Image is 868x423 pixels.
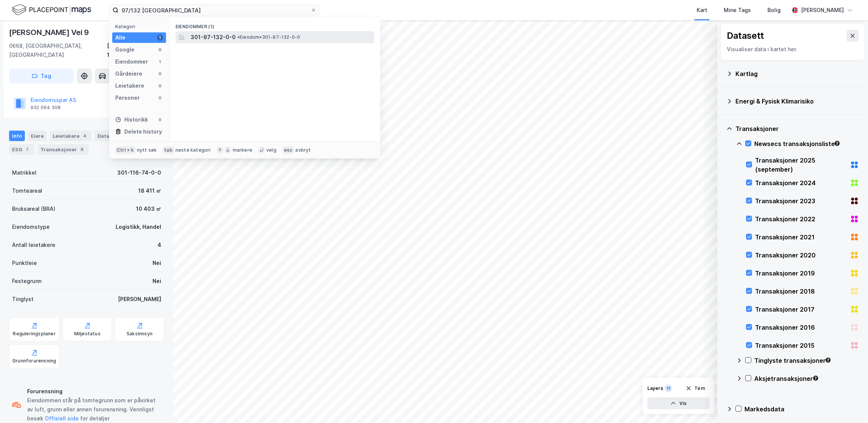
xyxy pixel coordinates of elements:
div: Historikk [115,115,148,124]
img: logo.f888ab2527a4732fd821a326f86c7f29.svg [12,3,91,17]
div: Transaksjoner 2019 [755,269,847,278]
input: Søk på adresse, matrikkel, gårdeiere, leietakere eller personer [119,5,311,16]
div: 4 [81,132,88,140]
div: 4 [157,240,161,250]
div: Festegrunn [12,277,41,286]
div: Delete history [124,127,162,136]
div: Punktleie [12,259,37,268]
div: Logistikk, Handel [116,222,161,231]
div: 10 403 ㎡ [136,204,161,213]
div: Leietakere [115,81,144,90]
div: Mine Tags [724,6,751,15]
div: 0 [157,117,163,123]
div: Kartlag [735,69,859,78]
div: 0 [157,71,163,77]
div: ESG [9,144,34,155]
div: Transaksjoner 2016 [755,323,847,332]
iframe: Chat Widget [830,387,868,423]
div: Google [115,45,134,54]
div: Bruksareal (BRA) [12,204,55,213]
div: [GEOGRAPHIC_DATA], 116/74 [107,41,164,59]
div: Matrikkel [12,168,37,177]
div: Miljøstatus [74,331,101,337]
div: esc [282,146,294,154]
div: Transaksjoner 2025 (september) [755,156,847,174]
div: tab [163,146,174,154]
div: Grunnforurensning [12,358,56,364]
div: Kategori [115,24,166,29]
div: Tomteareal [12,186,42,195]
span: 301-97-132-0-0 [191,33,236,42]
div: 9 [78,146,86,153]
div: Info [9,131,25,141]
div: [PERSON_NAME] [801,6,844,15]
div: Visualiser data i kartet her. [727,45,859,54]
div: Transaksjoner 2022 [755,215,847,224]
div: Transaksjoner 2023 [755,196,847,205]
div: nytt søk [137,147,157,153]
div: Kart [697,6,707,15]
div: 0 [157,47,163,53]
div: 301-116-74-0-0 [117,168,161,177]
div: Transaksjoner 2024 [755,178,847,187]
div: Transaksjoner 2020 [755,251,847,260]
div: Eiere [28,131,47,141]
div: Transaksjoner 2015 [755,341,847,350]
button: Vis [647,397,710,409]
div: Antall leietakere [12,240,55,250]
div: [PERSON_NAME] Vei 9 [9,26,90,38]
div: velg [266,147,276,153]
div: Transaksjoner [735,124,859,133]
div: markere [233,147,252,153]
button: Tag [9,68,74,84]
div: Eiendommen står på tomtegrunn som er påvirket av luft, grunn eller annen forurensning. Vennligst ... [27,396,161,423]
button: Tøm [681,382,710,394]
div: Eiendomstype [12,222,50,231]
div: Leietakere [50,131,92,141]
div: Aksjetransaksjoner [754,374,859,383]
div: avbryt [295,147,311,153]
div: Personer [115,93,140,102]
div: Energi & Fysisk Klimarisiko [735,97,859,106]
div: Reguleringsplaner [13,331,56,337]
div: 1 [157,59,163,65]
div: Nei [153,277,161,286]
div: Tooltip anchor [834,140,841,147]
div: Tinglyst [12,295,34,304]
div: 0668, [GEOGRAPHIC_DATA], [GEOGRAPHIC_DATA] [9,41,107,59]
span: Eiendom • 301-97-132-0-0 [237,34,301,40]
div: Eiendommer [115,57,148,66]
span: • [237,34,240,40]
div: Saksinnsyn [127,331,153,337]
div: Tinglyste transaksjoner [754,356,859,365]
div: Tooltip anchor [812,375,819,382]
div: Datasett [727,30,764,42]
div: Bolig [767,6,781,15]
div: Markedsdata [744,405,859,414]
div: Layers [647,385,663,391]
div: Kontrollprogram for chat [830,387,868,423]
div: 1 [157,35,163,41]
div: Nei [153,259,161,268]
div: Ctrl + k [115,146,136,154]
div: Eiendommer (1) [169,18,380,31]
div: [PERSON_NAME] [118,295,161,304]
div: Datasett [95,131,132,141]
div: 7 [24,146,31,153]
div: 0 [157,95,163,101]
div: Transaksjoner 2018 [755,287,847,296]
div: neste kategori [175,147,211,153]
div: 0 [157,83,163,89]
div: Gårdeiere [115,69,142,78]
div: Forurensning [27,387,161,396]
div: Transaksjoner 2021 [755,233,847,242]
div: Tooltip anchor [825,357,831,364]
div: Transaksjoner 2017 [755,305,847,314]
div: Newsecs transaksjonsliste [754,139,859,148]
div: 18 411 ㎡ [138,186,161,195]
div: 11 [665,385,672,392]
div: 932 064 308 [31,105,61,111]
div: Transaksjoner [37,144,89,155]
div: Alle [115,33,125,42]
